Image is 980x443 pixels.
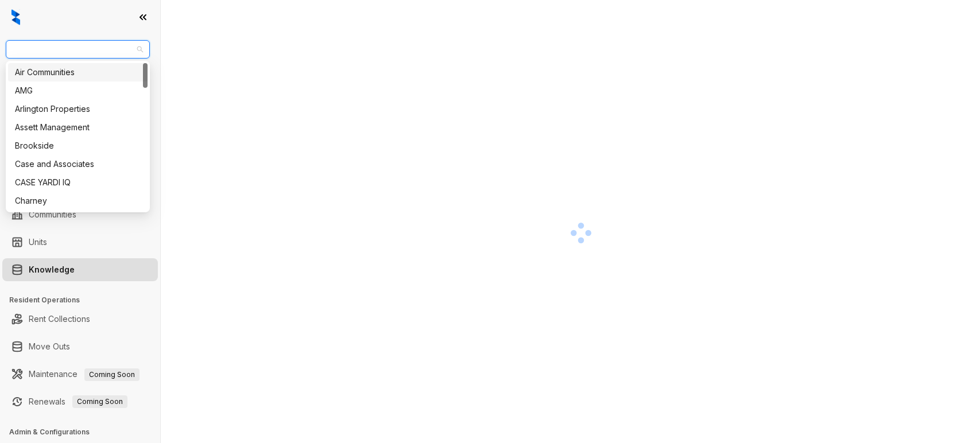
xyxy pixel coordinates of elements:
div: Case and Associates [8,155,148,173]
span: Coming Soon [84,368,140,381]
div: Air Communities [8,63,148,81]
div: Brookside [15,139,141,152]
h3: Resident Operations [9,295,160,305]
div: AMG [8,81,148,100]
a: Knowledge [29,258,75,281]
div: CASE YARDI IQ [15,176,141,189]
a: RenewalsComing Soon [29,390,127,413]
li: Move Outs [2,335,158,358]
a: Rent Collections [29,308,90,331]
div: Arlington Properties [15,103,141,115]
div: Air Communities [15,66,141,79]
div: Charney [15,195,141,207]
li: Leasing [2,126,158,149]
div: Brookside [8,137,148,155]
li: Leads [2,77,158,100]
span: Coming Soon [72,395,127,408]
div: Assett Management [15,121,141,134]
div: AMG [15,84,141,97]
div: CASE YARDI IQ [8,173,148,192]
li: Units [2,231,158,254]
div: Assett Management [8,118,148,137]
li: Rent Collections [2,308,158,331]
a: Units [29,231,47,254]
a: Move Outs [29,335,70,358]
li: Renewals [2,390,158,413]
h3: Admin & Configurations [9,427,160,437]
img: logo [11,9,20,25]
div: Case and Associates [15,158,141,170]
a: Communities [29,203,76,226]
li: Collections [2,154,158,177]
div: Charney [8,192,148,210]
div: Arlington Properties [8,100,148,118]
li: Knowledge [2,258,158,281]
span: Magnolia Capital [13,41,143,58]
li: Communities [2,203,158,226]
li: Maintenance [2,363,158,386]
